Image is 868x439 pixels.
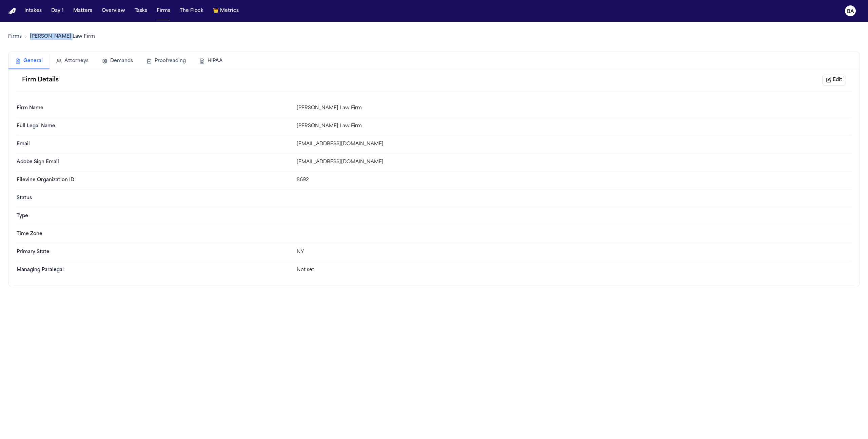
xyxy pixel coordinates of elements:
[297,105,851,112] div: [PERSON_NAME] Law Firm
[17,267,291,273] dt: Managing Paralegal
[17,195,291,202] dt: Status
[210,5,241,17] button: crownMetrics
[8,8,16,14] a: Home
[22,5,44,17] button: Intakes
[177,5,206,17] button: The Flock
[297,267,851,273] div: Not set
[17,159,291,166] dt: Adobe Sign Email
[140,54,193,69] button: Proofreading
[132,5,150,17] button: Tasks
[17,105,291,112] dt: Firm Name
[297,177,851,184] div: 8692
[95,54,140,69] button: Demands
[22,75,59,85] h2: Firm Details
[48,5,66,17] button: Day 1
[8,8,16,14] img: Finch Logo
[17,231,291,237] dt: Time Zone
[8,33,22,40] a: Firms
[297,249,851,255] div: NY
[99,5,128,17] button: Overview
[297,123,851,130] div: [PERSON_NAME] Law Firm
[17,123,291,130] dt: Full Legal Name
[71,5,95,17] button: Matters
[50,54,95,69] button: Attorneys
[297,159,851,166] div: [EMAIL_ADDRESS][DOMAIN_NAME]
[193,54,230,69] button: HIPAA
[297,141,851,148] div: [EMAIL_ADDRESS][DOMAIN_NAME]
[8,54,50,69] button: General
[8,33,95,40] nav: Breadcrumb
[822,75,846,85] button: Edit
[30,33,95,40] a: [PERSON_NAME] Law Firm
[17,249,291,255] dt: Primary State
[17,177,291,184] dt: Filevine Organization ID
[17,141,291,148] dt: Email
[154,5,173,17] button: Firms
[17,213,291,220] dt: Type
